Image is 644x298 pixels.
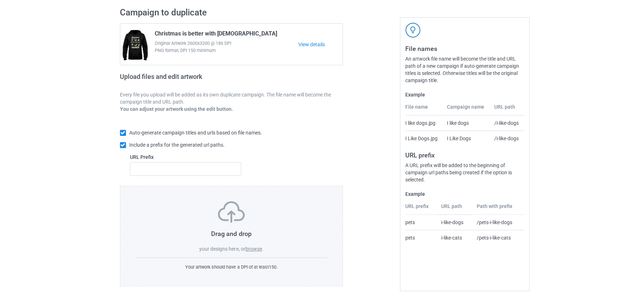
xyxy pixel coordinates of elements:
[405,44,524,53] h3: File names
[135,230,328,238] h3: Drag and drop
[155,47,299,54] span: PNG format, DPI 150 minimum
[405,115,443,131] td: I like dogs.jpg
[405,55,524,84] div: An artwork file name will become the title and URL path of a new campaign if auto-generate campai...
[199,246,245,252] span: your designs here, or
[298,41,342,48] a: View details
[218,201,245,223] img: svg+xml;base64,PD94bWwgdmVyc2lvbj0iMS4wIiBlbmNvZGluZz0iVVRGLTgiPz4KPHN2ZyB3aWR0aD0iNzVweCIgaGVpZ2...
[437,215,473,230] td: i-like-dogs
[120,73,254,86] h2: Upload files and edit artwork
[405,203,438,215] th: URL prefix
[405,91,524,98] label: Example
[405,230,438,245] td: pets
[405,131,443,146] td: I Like Dogs.jpg
[129,142,224,148] span: Include a prefix for the generated url paths.
[120,106,233,112] b: You can adjust your artwork using the edit button.
[405,103,443,115] th: File name
[155,30,277,40] span: Christmas is better with [DEMOGRAPHIC_DATA]
[129,130,262,136] span: Auto-generate campaign titles and urls based on file names.
[405,151,524,159] h3: URL prefix
[443,131,490,146] td: I Like Dogs
[405,215,438,230] td: pets
[490,131,524,146] td: /i-like-dogs
[443,115,490,131] td: I like dogs
[185,264,277,270] span: Your artwork should have a DPI of at least 150 .
[473,215,524,230] td: /pets-i-like-dogs
[443,103,490,115] th: Campaign name
[490,115,524,131] td: /i-like-dogs
[490,103,524,115] th: URL path
[473,203,524,215] th: Path with prefix
[437,203,473,215] th: URL path
[245,246,262,252] label: browse
[120,91,343,105] p: Every file you upload will be added as its own duplicate campaign. The file name will become the ...
[405,23,420,38] img: svg+xml;base64,PD94bWwgdmVyc2lvbj0iMS4wIiBlbmNvZGluZz0iVVRGLTgiPz4KPHN2ZyB3aWR0aD0iNDJweCIgaGVpZ2...
[473,230,524,245] td: /pets-i-like-cats
[130,153,242,161] label: URL Prefix
[155,40,299,47] span: Original Artwork 2600x3200 @ 186 DPI
[437,230,473,245] td: i-like-cats
[405,190,524,198] label: Example
[120,7,343,18] h2: Campaign to duplicate
[262,246,263,252] span: .
[405,162,524,183] div: A URL prefix will be added to the beginning of campaign url paths being created if the option is ...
